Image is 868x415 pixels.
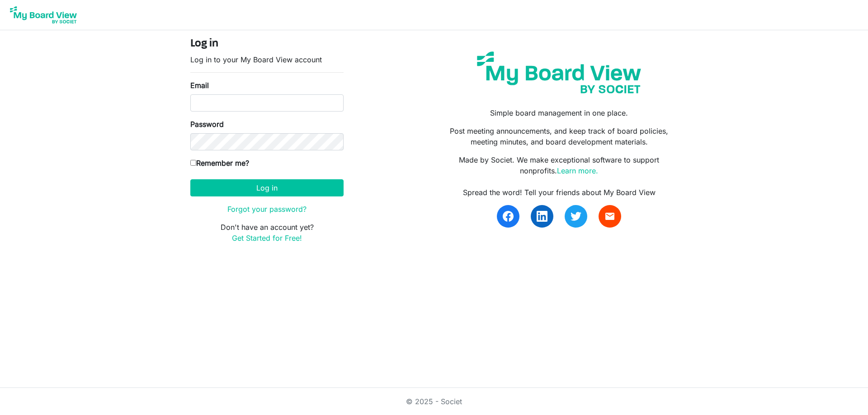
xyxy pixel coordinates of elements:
[232,233,302,242] a: Get Started for Free!
[441,126,678,147] p: Post meeting announcements, and keep track of board policies, meeting minutes, and board developm...
[571,211,581,222] img: twitter.svg
[190,37,344,51] h4: Log in
[406,397,462,406] a: © 2025 - Societ
[190,222,344,243] p: Don't have an account yet?
[190,80,209,91] label: Email
[190,158,249,168] label: Remember me?
[557,166,598,175] a: Learn more.
[7,4,80,26] img: My Board View Logo
[470,45,648,100] img: my-board-view-societ.svg
[190,54,344,65] p: Log in to your My Board View account
[441,154,678,176] p: Made by Societ. We make exceptional software to support nonprofits.
[190,179,344,196] button: Log in
[190,119,224,130] label: Password
[441,107,678,118] p: Simple board management in one place.
[190,160,196,166] input: Remember me?
[604,211,615,222] span: email
[537,211,547,222] img: linkedin.svg
[441,187,678,198] div: Spread the word! Tell your friends about My Board View
[503,211,514,222] img: facebook.svg
[599,205,621,228] a: email
[227,205,307,214] a: Forgot your password?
